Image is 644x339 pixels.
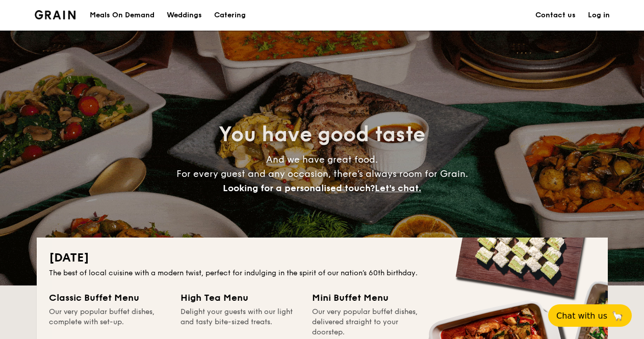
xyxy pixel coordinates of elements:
[176,154,468,194] span: And we have great food. For every guest and any occasion, there’s always room for Grain.
[181,307,300,337] div: Delight your guests with our light and tasty bite-sized treats.
[556,311,607,321] span: Chat with us
[312,307,431,337] div: Our very popular buffet dishes, delivered straight to your doorstep.
[312,291,431,305] div: Mini Buffet Menu
[223,182,375,194] span: Looking for a personalised touch?
[49,268,596,278] div: The best of local cuisine with a modern twist, perfect for indulging in the spirit of our nation’...
[548,304,632,327] button: Chat with us🦙
[611,310,624,322] span: 🦙
[49,250,596,266] h2: [DATE]
[181,291,300,305] div: High Tea Menu
[49,291,168,305] div: Classic Buffet Menu
[375,182,421,194] span: Let's chat.
[49,307,168,337] div: Our very popular buffet dishes, complete with set-up.
[35,10,76,19] img: Grain
[35,10,76,19] a: Logotype
[219,122,425,147] span: You have good taste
